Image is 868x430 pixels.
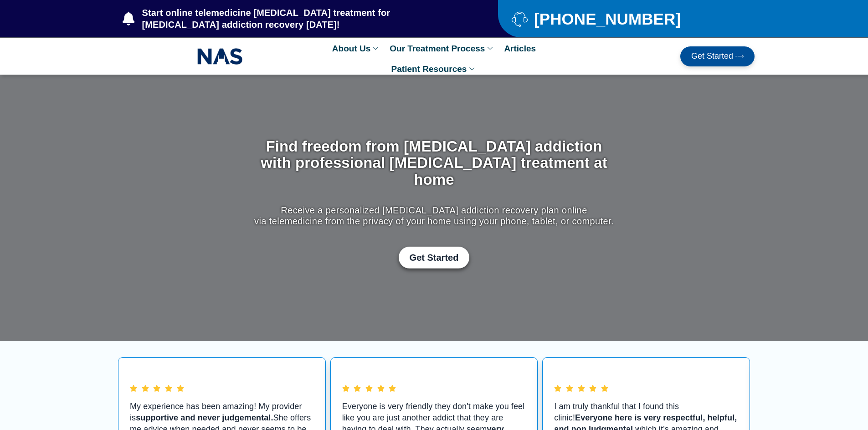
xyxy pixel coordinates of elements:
a: Our Treatment Process [385,38,499,59]
span: [PHONE_NUMBER] [532,13,681,25]
p: Receive a personalized [MEDICAL_DATA] addiction recovery plan online via telemedicine from the pr... [252,205,616,227]
a: Get Started [680,46,755,66]
a: About Us [328,38,385,59]
b: supportive and never judgemental. [136,413,273,422]
img: NAS_email_signature-removebg-preview.png [197,46,243,67]
h1: Find freedom from [MEDICAL_DATA] addiction with professional [MEDICAL_DATA] treatment at home [252,138,616,188]
div: Get Started with Suboxone Treatment by filling-out this new patient packet form [252,247,616,268]
a: Patient Resources [387,59,482,79]
span: Get Started [691,52,733,61]
a: Start online telemedicine [MEDICAL_DATA] treatment for [MEDICAL_DATA] addiction recovery [DATE]! [123,7,462,30]
a: Articles [499,38,540,59]
span: Start online telemedicine [MEDICAL_DATA] treatment for [MEDICAL_DATA] addiction recovery [DATE]! [140,7,462,30]
a: [PHONE_NUMBER] [512,11,732,27]
span: Get Started [410,252,459,263]
a: Get Started [399,247,470,268]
